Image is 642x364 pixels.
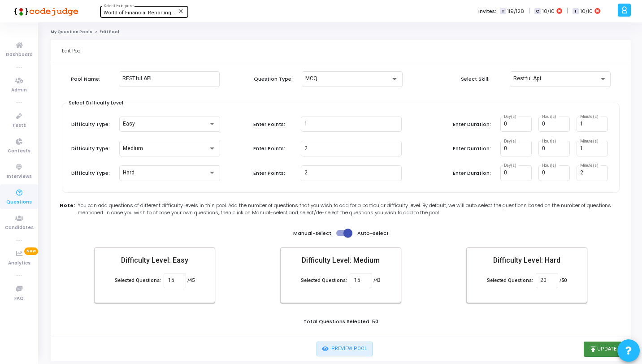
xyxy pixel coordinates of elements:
label: Enter Points: [253,121,294,128]
span: I [573,8,578,15]
label: Difficulty Type: [71,169,112,177]
span: Contests [8,147,30,155]
span: 10/10 [581,8,593,15]
label: Enter Points: [253,145,294,152]
label: Enter Duration: [453,169,493,177]
label: Enter Duration: [453,121,493,128]
label: /43 [373,277,381,285]
mat-icon: Clear [178,8,185,15]
label: /50 [560,277,567,285]
label: Enter Duration: [453,145,493,152]
span: Dashboard [6,51,33,59]
span: Tests [12,122,26,130]
label: /45 [187,277,195,285]
label: Total Questions Selected: 50 [304,318,378,325]
mat-card-title: Difficulty Level: Medium [288,255,394,266]
mat-card-title: Difficulty Level: Hard [474,255,580,266]
i: publish [589,345,597,353]
label: Auto-select [357,230,389,237]
button: Preview Pool [317,342,373,356]
span: World of Financial Reporting (1163) [104,10,187,16]
label: Select Skill: [461,75,501,83]
label: Selected Questions: [301,277,347,285]
label: Invites: [478,8,496,15]
div: Edit Pool [62,40,620,62]
span: Medium [123,145,143,152]
a: My Question Pools [51,29,92,35]
span: FAQ [14,295,24,303]
label: Selected Questions: [487,277,533,285]
label: Enter Points: [253,169,294,177]
button: publishUpdate [584,342,622,357]
span: 119/128 [508,8,524,15]
span: Admin [11,87,27,94]
span: You can add questions of different difficulty levels in this pool. Add the number of questions th... [78,202,622,217]
div: Select Difficulty Level [67,99,125,108]
label: Difficulty Type: [71,145,112,152]
mat-card-title: Difficulty Level: Easy [102,255,208,266]
label: Difficulty Type: [71,121,112,128]
b: Note: [60,202,75,217]
label: Pool Name: [71,75,111,83]
label: Selected Questions: [115,277,161,285]
span: Edit Pool [100,29,119,35]
span: C [534,8,540,15]
span: MCQ [305,75,317,82]
img: logo [11,2,78,20]
label: Question Type: [254,75,294,83]
span: | [529,6,530,16]
span: 10/10 [542,8,555,15]
span: Analytics [8,260,30,267]
span: Candidates [5,224,34,232]
span: T [500,8,506,15]
span: Restful Api [513,75,541,82]
span: Easy [123,121,135,127]
span: New [24,247,38,255]
span: | [567,6,568,16]
label: Manual-select [293,230,331,237]
span: Interviews [7,173,32,181]
span: Hard [123,169,134,176]
span: Questions [6,199,32,206]
nav: breadcrumb [51,29,631,35]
